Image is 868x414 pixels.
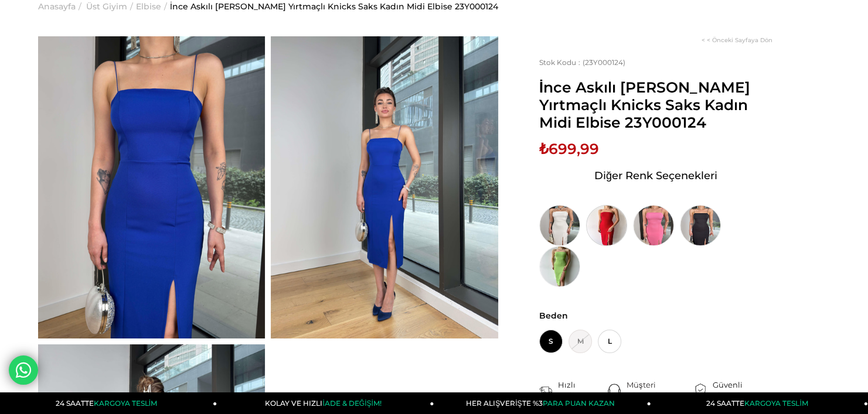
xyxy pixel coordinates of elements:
[539,78,772,131] span: İnce Askılı [PERSON_NAME] Yırtmaçlı Knicks Saks Kadın Midi Elbise 23Y000124
[539,384,552,396] img: shipping.png
[569,330,592,353] span: M
[627,379,694,401] div: Müşteri Hizmetleri
[558,379,608,401] div: Hızlı Teslimat
[539,310,772,321] span: Beden
[539,58,583,67] span: Stok Kodu
[434,392,651,414] a: HER ALIŞVERİŞTE %3PARA PUAN KAZAN
[217,392,434,414] a: KOLAY VE HIZLIİADE & DEĞİŞİM!
[694,384,707,396] img: security.png
[539,246,580,287] img: İnce Askılı Yandan Yırtmaçlı Knicks Kadın Yeşil Midi Elbise 23Y000124
[322,399,381,408] span: İADE & DEĞİŞİM!
[586,205,627,246] img: İnce Askılı Yandan Yırtmaçlı Knicks Kadın Kırmızı Midi Elbise 23Y000124
[633,205,674,246] img: İnce Askılı Yandan Yırtmaçlı Knicks Kadın Pembe Midi Elbise 23Y000124
[608,384,621,396] img: call-center.png
[38,36,265,338] img: Knicks Elbise 23Y000124
[702,36,772,44] a: < < Önceki Sayfaya Dön
[539,205,580,246] img: İnce Askılı Yandan Yırtmaçlı Knicks Kadın Beyaz Midi Elbise 23Y000124
[598,330,621,353] span: L
[680,205,721,246] img: İnce Askılı Yandan Yırtmaçlı Knicks Kadın Siyah Midi Elbise 23Y000124
[542,399,614,408] span: PARA PUAN KAZAN
[94,399,157,408] span: KARGOYA TESLİM
[713,379,772,401] div: Güvenli Alışveriş
[594,166,717,185] span: Diğer Renk Seçenekleri
[744,399,808,408] span: KARGOYA TESLİM
[539,330,563,353] span: S
[539,140,599,158] span: ₺699,99
[651,392,868,414] a: 24 SAATTEKARGOYA TESLİM
[539,58,625,67] span: (23Y000124)
[271,36,498,338] img: Knicks Elbise 23Y000124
